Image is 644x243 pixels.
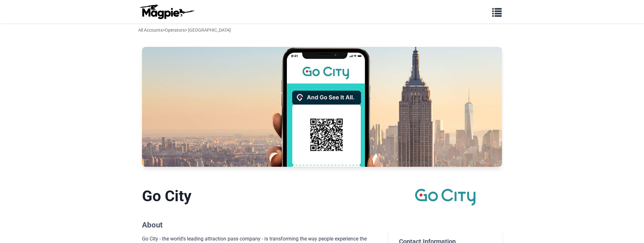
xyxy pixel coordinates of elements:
[165,28,185,33] a: Operators
[138,28,163,33] a: All Accounts
[142,221,379,230] h2: About
[138,4,195,19] img: logo-ab69f6fb50320c5b225c76a69d11143b.png
[142,47,502,167] img: Go City banner
[138,27,231,34] div: > > [GEOGRAPHIC_DATA]
[142,187,379,205] h1: Go City
[415,187,476,207] img: Go City logo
